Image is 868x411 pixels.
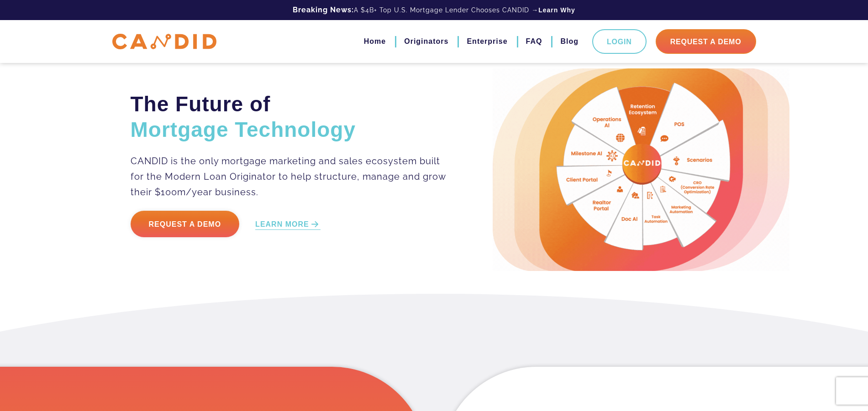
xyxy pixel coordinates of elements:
[656,29,756,54] a: Request A Demo
[560,34,579,49] a: Blog
[131,153,447,200] p: CANDID is the only mortgage marketing and sales ecosystem built for the Modern Loan Originator to...
[364,34,386,49] a: Home
[293,5,354,14] b: Breaking News:
[131,211,240,237] a: Request a Demo
[592,29,647,54] a: Login
[493,68,789,271] img: Candid Hero Image
[467,34,507,49] a: Enterprise
[131,118,356,141] span: Mortgage Technology
[404,34,448,49] a: Originators
[131,91,447,142] h2: The Future of
[255,219,321,230] a: LEARN MORE
[538,5,575,15] a: Learn Why
[112,34,216,50] img: CANDID APP
[526,34,542,49] a: FAQ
